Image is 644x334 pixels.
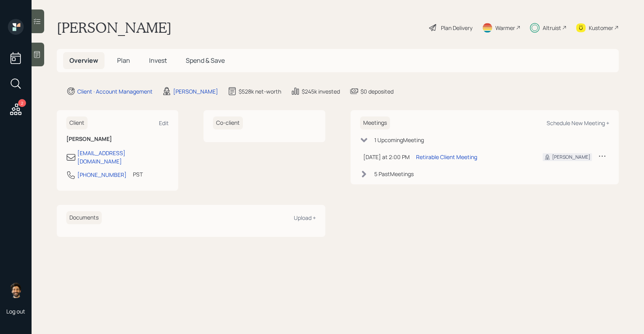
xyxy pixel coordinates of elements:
[360,116,390,129] h6: Meetings
[302,87,340,96] div: $245k invested
[552,154,590,161] div: [PERSON_NAME]
[159,119,169,127] div: Edit
[133,170,143,178] div: PST
[589,24,613,32] div: Kustomer
[77,87,153,96] div: Client · Account Management
[173,87,218,96] div: [PERSON_NAME]
[66,116,88,129] h6: Client
[117,56,130,65] span: Plan
[360,87,394,96] div: $0 deposited
[213,116,243,129] h6: Co-client
[374,136,424,144] div: 1 Upcoming Meeting
[294,214,316,221] div: Upload +
[18,99,26,107] div: 2
[416,153,477,161] div: Retirable Client Meeting
[495,24,515,32] div: Warmer
[66,136,169,143] h6: [PERSON_NAME]
[77,149,169,165] div: [EMAIL_ADDRESS][DOMAIN_NAME]
[441,24,472,32] div: Plan Delivery
[543,24,561,32] div: Altruist
[69,56,98,65] span: Overview
[547,119,609,127] div: Schedule New Meeting +
[374,170,414,178] div: 5 Past Meeting s
[8,282,24,298] img: eric-schwartz-headshot.png
[363,153,410,161] div: [DATE] at 2:00 PM
[186,56,225,65] span: Spend & Save
[6,308,25,315] div: Log out
[239,87,281,96] div: $528k net-worth
[66,211,102,224] h6: Documents
[77,171,127,179] div: [PHONE_NUMBER]
[149,56,167,65] span: Invest
[57,19,172,36] h1: [PERSON_NAME]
